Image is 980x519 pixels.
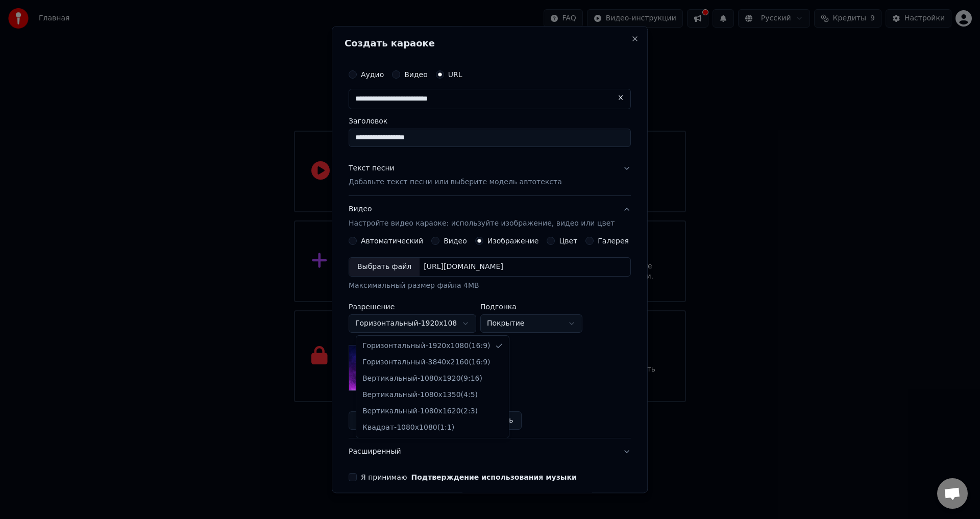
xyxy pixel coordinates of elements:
[362,357,491,367] div: Горизонтальный - 3840 x 2160 ( 16 : 9 )
[362,390,478,400] div: Вертикальный - 1080 x 1350 ( 4 : 5 )
[362,374,482,384] div: Вертикальный - 1080 x 1920 ( 9 : 16 )
[362,423,454,433] div: Квадрат - 1080 x 1080 ( 1 : 1 )
[362,341,491,351] div: Горизонтальный - 1920 x 1080 ( 16 : 9 )
[362,406,478,416] div: Вертикальный - 1080 x 1620 ( 2 : 3 )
